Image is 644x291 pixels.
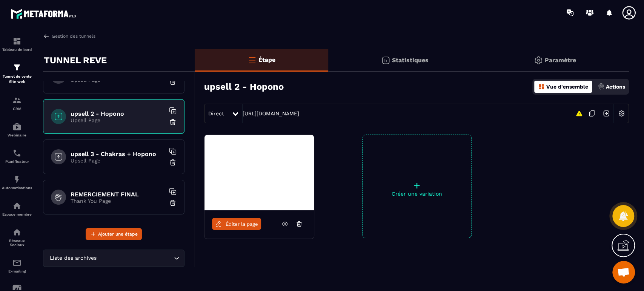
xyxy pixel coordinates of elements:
[2,169,32,196] a: automationsautomationsAutomatisations
[363,191,471,197] p: Créer une variation
[392,57,429,64] p: Statistiques
[43,33,50,40] img: arrow
[2,74,32,84] p: Tunnel de vente Site web
[169,159,177,166] img: trash
[599,106,613,121] img: arrow-next.bcc2205e.svg
[226,221,258,227] span: Éditer la page
[44,53,107,68] p: TUNNEL REVE
[614,106,629,121] img: setting-w.858f3a88.svg
[208,110,224,116] span: Direct
[2,186,32,190] p: Automatisations
[12,175,22,184] img: automations
[2,196,32,222] a: automationsautomationsEspace membre
[71,117,165,123] p: Upsell Page
[169,78,177,86] img: trash
[48,254,98,262] span: Liste des archives
[169,118,177,126] img: trash
[12,201,22,210] img: automations
[546,84,588,90] p: Vue d'ensemble
[98,230,138,238] span: Ajouter une étape
[606,84,625,90] p: Actions
[2,222,32,253] a: social-networksocial-networkRéseaux Sociaux
[2,159,32,164] p: Planificateur
[363,180,471,191] p: +
[204,135,314,210] img: image
[381,56,390,65] img: stats.20deebd0.svg
[2,47,32,52] p: Tableau de bord
[243,110,299,116] a: [URL][DOMAIN_NAME]
[538,83,545,90] img: dashboard-orange.40269519.svg
[98,254,172,262] input: Search for option
[2,133,32,137] p: Webinaire
[12,122,22,131] img: automations
[12,37,22,46] img: formation
[258,56,275,63] p: Étape
[2,116,32,143] a: automationsautomationsWebinaire
[247,55,257,64] img: bars-o.4a397970.svg
[212,218,261,230] a: Éditer la page
[86,228,142,240] button: Ajouter une étape
[12,63,22,72] img: formation
[71,150,165,158] h6: upsell 3 - Chakras + Hopono
[71,77,165,83] p: Upsell Page
[2,107,32,111] p: CRM
[2,212,32,216] p: Espace membre
[2,239,32,247] p: Réseaux Sociaux
[2,31,32,57] a: formationformationTableau de bord
[545,57,576,64] p: Paramètre
[2,253,32,279] a: emailemailE-mailing
[2,143,32,169] a: schedulerschedulerPlanificateur
[12,258,22,267] img: email
[71,110,165,117] h6: upsell 2 - Hopono
[71,191,165,198] h6: REMERCIEMENT FINAL
[204,81,284,92] h3: upsell 2 - Hopono
[71,198,165,204] p: Thank You Page
[12,228,22,237] img: social-network
[612,261,635,283] div: Ouvrir le chat
[12,96,22,105] img: formation
[12,149,22,158] img: scheduler
[2,269,32,273] p: E-mailing
[71,158,165,164] p: Upsell Page
[43,250,184,267] div: Search for option
[169,199,177,207] img: trash
[43,33,95,40] a: Gestion des tunnels
[598,83,604,90] img: actions.d6e523a2.png
[534,56,543,65] img: setting-gr.5f69749f.svg
[2,57,32,90] a: formationformationTunnel de vente Site web
[2,90,32,116] a: formationformationCRM
[11,7,78,21] img: logo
